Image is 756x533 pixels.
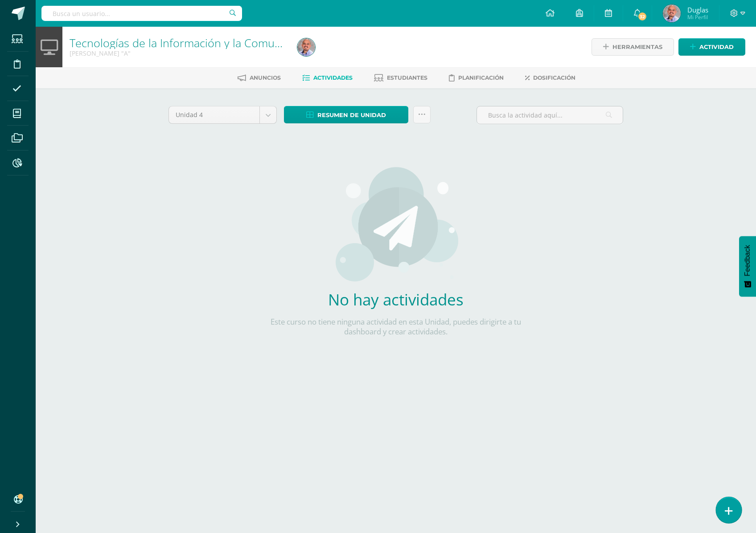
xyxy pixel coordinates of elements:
span: Actividades [313,74,353,81]
a: Estudiantes [374,71,427,85]
a: Tecnologías de la Información y la Comunicación [70,35,316,50]
span: Unidad 4 [176,106,253,123]
img: 303f0dfdc36eeea024f29b2ae9d0f183.png [663,4,681,22]
a: Dosificación [525,71,575,85]
a: Planificación [449,71,504,85]
input: Busca la actividad aquí... [477,106,623,124]
a: Resumen de unidad [284,106,408,123]
h1: Tecnologías de la Información y la Comunicación [70,37,287,49]
a: Actividades [302,71,353,85]
img: activities.png [333,166,459,282]
span: Dosificación [533,74,575,81]
span: 32 [637,12,647,21]
span: Mi Perfil [687,13,708,21]
span: Duglas [687,5,708,14]
img: 303f0dfdc36eeea024f29b2ae9d0f183.png [297,38,315,56]
a: Anuncios [238,71,281,85]
span: Herramientas [612,39,662,55]
a: Unidad 4 [169,106,276,123]
a: Herramientas [592,38,674,56]
span: Resumen de unidad [317,107,386,123]
span: Estudiantes [387,74,427,81]
div: Quinto Bachillerato 'A' [70,49,287,57]
p: Este curso no tiene ninguna actividad en esta Unidad, puedes dirigirte a tu dashboard y crear act... [264,317,527,337]
button: Feedback - Mostrar encuesta [739,236,756,297]
a: Actividad [678,38,745,56]
span: Feedback [744,245,752,276]
span: Anuncios [250,74,281,81]
span: Planificación [458,74,504,81]
input: Busca un usuario... [41,6,242,21]
span: Actividad [699,39,734,55]
h2: No hay actividades [264,289,527,310]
